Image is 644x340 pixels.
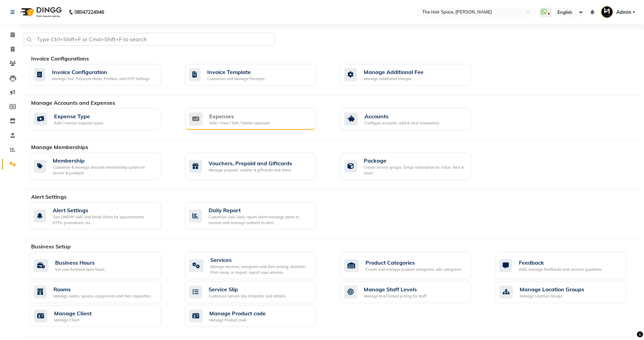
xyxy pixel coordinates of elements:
div: Manage Location Groups [520,285,584,293]
div: Invoice Configuration [52,68,150,76]
div: Manage Location Groups [520,293,584,299]
a: Business HoursSet your business open hours [30,252,175,279]
div: Accounts [364,112,439,120]
div: Manage Tax, Payment Mode, Prefixes, and OTP Settings [52,76,150,82]
span: Admin [616,9,631,16]
div: Set your business open hours [55,267,104,272]
a: MembershipCustomise & manage discount memberships plans on service & products [30,153,175,179]
div: Package [364,156,466,165]
a: Vouchers, Prepaid and GiftcardsManage prepaid, voucher & giftcards and share [185,153,330,179]
div: Turn ON/OFF SMS and Email Alerts for appointments, OTPs, promotions, etc. [53,214,155,225]
div: Daily Report [209,206,310,214]
a: PackageCreate service groups, Setup redemption by Value, time & count [340,153,485,179]
a: Daily ReportCustomize your Daily report alerts message (stats to receive) and manage contacts to ... [185,202,330,229]
div: Rooms [53,285,151,293]
div: Vouchers, Prepaid and Giftcards [209,159,292,167]
div: Manage rooms, spaces, equipments and their capacities. [53,293,151,299]
a: Manage ClientManage Client [30,306,175,327]
div: Customise & manage discount memberships plans on service & products [53,165,155,176]
a: ServicesManage services, categories and their pricing, duration. Print menu, or import, export yo... [185,252,330,279]
div: Manage prepaid, voucher & giftcards and share [209,167,292,173]
div: Manage Product code [209,309,266,317]
a: AccountsConfigure accounts, add & view transaction [340,108,485,130]
div: Invoice Template [207,68,264,76]
a: Product CategoriesCreate and manage product categories, sub-categories [340,252,485,279]
div: Services [210,256,310,264]
img: logo [17,3,64,22]
div: Manage level based pricing for staff [364,293,427,299]
img: Admin [601,6,613,18]
a: Manage Location GroupsManage Location Groups [496,282,641,303]
div: Alert Settings [53,206,155,214]
a: Expense TypeAdd / remove expense types [30,108,175,130]
div: Expense Type [54,112,103,120]
div: Create service groups, Setup redemption by Value, time & count [364,165,466,176]
div: Feedback [519,259,601,267]
div: Customize service slip template, and details. [209,293,286,299]
a: Service SlipCustomize service slip template, and details. [185,282,330,303]
div: Manage Staff Levels [364,285,427,293]
a: Manage Product codeManage Product code [185,306,330,327]
div: Create and manage product categories, sub-categories [365,267,461,272]
div: Customize and Manage Receipts [207,76,264,82]
a: Invoice ConfigurationManage Tax, Payment Mode, Prefixes, and OTP Settings [30,64,175,86]
a: Manage Staff LevelsManage level based pricing for staff [340,282,485,303]
a: RoomsManage rooms, spaces, equipments and their capacities. [30,282,175,303]
div: Manage Client [54,317,92,323]
div: Customize your Daily report alerts message (stats to receive) and manage contacts to alert. [209,214,310,225]
b: 08047224946 [74,3,104,22]
div: Manage Client [54,309,92,317]
div: Membership [53,156,155,165]
a: Alert SettingsTurn ON/OFF SMS and Email Alerts for appointments, OTPs, promotions, etc. [30,202,175,229]
div: Manage Product code [209,317,266,323]
div: Configure accounts, add & view transaction [364,120,439,126]
div: Add / remove expense types [54,120,103,126]
input: Type Ctrl+Shift+F or Cmd+Shift+F to search [24,33,275,46]
div: Add / View / Edit / Delete expenses [209,120,270,126]
div: Business Hours [55,259,104,267]
a: FeedbackAdd, manage feedbacks and surveys' questions [496,252,641,279]
div: Manage Additional Fee [364,68,424,76]
a: ExpensesAdd / View / Edit / Delete expenses [185,108,330,130]
div: Product Categories [365,259,461,267]
div: Manage services, categories and their pricing, duration. Print menu, or import, export your servi... [210,264,310,275]
a: Manage Additional FeeManage additional charges [340,64,485,86]
div: Add, manage feedbacks and surveys' questions [519,267,601,272]
div: Manage additional charges [364,76,424,82]
div: Service Slip [209,285,286,293]
div: Expenses [209,112,270,120]
a: Invoice TemplateCustomize and Manage Receipts [185,64,330,86]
